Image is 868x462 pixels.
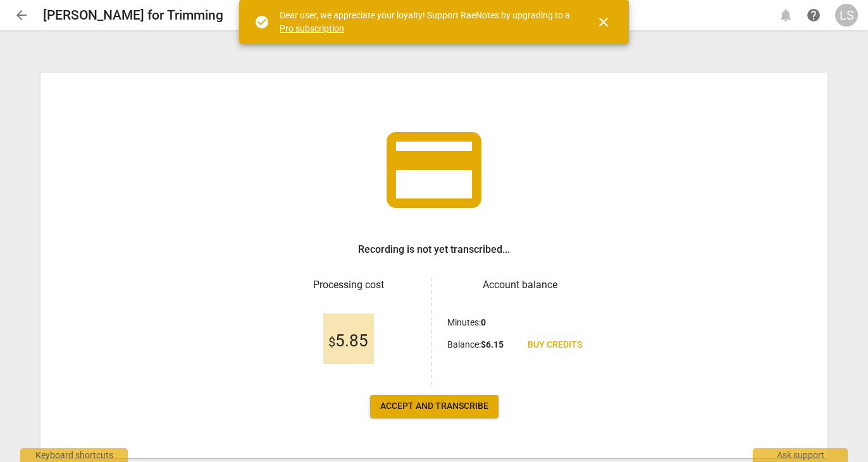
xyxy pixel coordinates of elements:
[370,395,499,418] button: Accept and transcribe
[358,242,510,257] h3: Recording is not yet transcribed...
[753,448,848,462] div: Ask support
[43,8,223,23] h2: [PERSON_NAME] for Trimming
[280,23,344,33] a: Pro subscription
[802,4,825,27] a: Help
[528,339,582,351] span: Buy credits
[806,8,821,23] span: help
[14,8,29,23] span: arrow_back
[481,339,504,350] b: $ 6.15
[588,7,619,37] button: Close
[835,4,858,27] button: LS
[481,317,486,327] b: 0
[447,316,486,329] p: Minutes :
[447,277,592,293] h3: Account balance
[276,277,421,293] h3: Processing cost
[280,9,573,35] div: Dear user, we appreciate your loyalty! Support RaeNotes by upgrading to a
[447,338,504,351] p: Balance :
[377,113,491,227] span: credit_card
[328,332,368,351] span: 5.85
[328,334,335,350] span: $
[596,15,611,30] span: close
[518,334,592,356] a: Buy credits
[380,400,488,413] span: Accept and transcribe
[254,15,270,30] span: check_circle
[20,448,128,462] div: Keyboard shortcuts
